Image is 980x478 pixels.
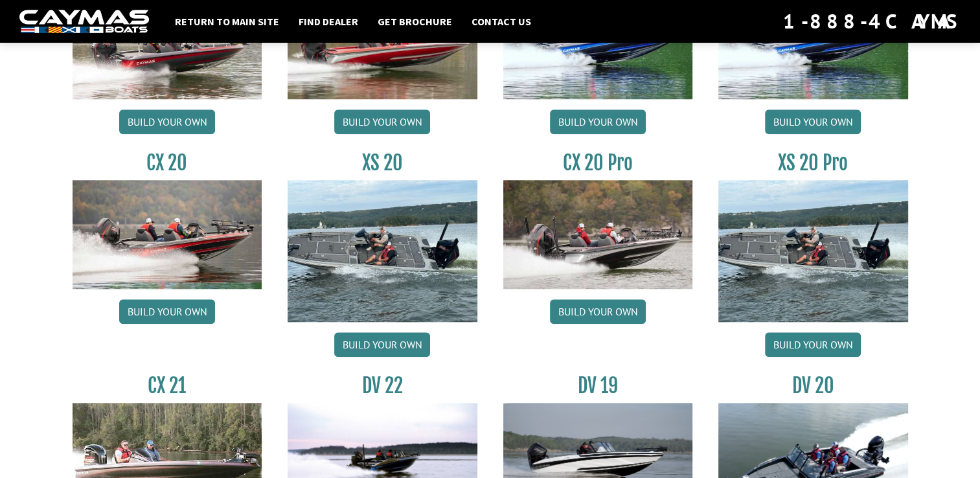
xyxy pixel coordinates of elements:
h3: CX 21 [73,374,262,398]
a: Build your own [119,299,215,324]
h3: DV 19 [503,374,693,398]
a: Build your own [119,109,215,134]
img: XS_20_resized.jpg [718,180,908,322]
h3: DV 22 [288,374,477,398]
a: Return to main site [168,13,286,30]
a: Find Dealer [292,13,365,30]
h3: CX 20 [73,151,262,175]
img: XS_20_resized.jpg [288,180,477,322]
a: Get Brochure [371,13,459,30]
a: Build your own [765,332,861,357]
a: Contact Us [465,13,538,30]
h3: CX 20 Pro [503,151,693,175]
img: CX-20Pro_thumbnail.jpg [503,180,693,289]
a: Build your own [550,109,646,134]
div: 1-888-4CAYMAS [783,7,961,36]
a: Build your own [550,299,646,324]
h3: DV 20 [718,374,908,398]
h3: XS 20 [288,151,477,175]
img: CX-20_thumbnail.jpg [73,180,262,289]
a: Build your own [765,109,861,134]
img: white-logo-c9c8dbefe5ff5ceceb0f0178aa75bf4bb51f6bca0971e226c86eb53dfe498488.png [19,10,149,34]
h3: XS 20 Pro [718,151,908,175]
a: Build your own [334,332,430,357]
a: Build your own [334,109,430,134]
